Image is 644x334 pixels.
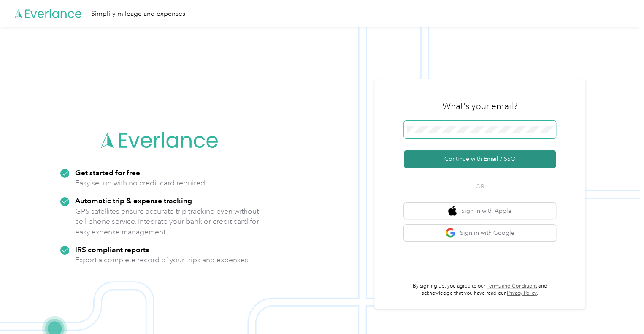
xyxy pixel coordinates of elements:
strong: IRS compliant reports [75,245,149,254]
p: Export a complete record of your trips and expenses. [75,255,250,265]
strong: Automatic trip & expense tracking [75,196,192,205]
a: Terms and Conditions [487,283,537,289]
img: google logo [445,228,456,238]
strong: Get started for free [75,168,140,177]
img: apple logo [448,206,457,216]
a: Privacy Policy [507,290,537,296]
button: Continue with Email / SSO [404,150,556,168]
span: OR [465,182,495,191]
button: google logoSign in with Google [404,225,556,241]
button: apple logoSign in with Apple [404,203,556,219]
p: Easy set up with no credit card required [75,178,205,188]
p: GPS satellites ensure accurate trip tracking even without cell phone service. Integrate your bank... [75,206,260,237]
h3: What's your email? [442,100,517,112]
div: Simplify mileage and expenses [91,8,185,19]
p: By signing up, you agree to our and acknowledge that you have read our . [404,282,556,297]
